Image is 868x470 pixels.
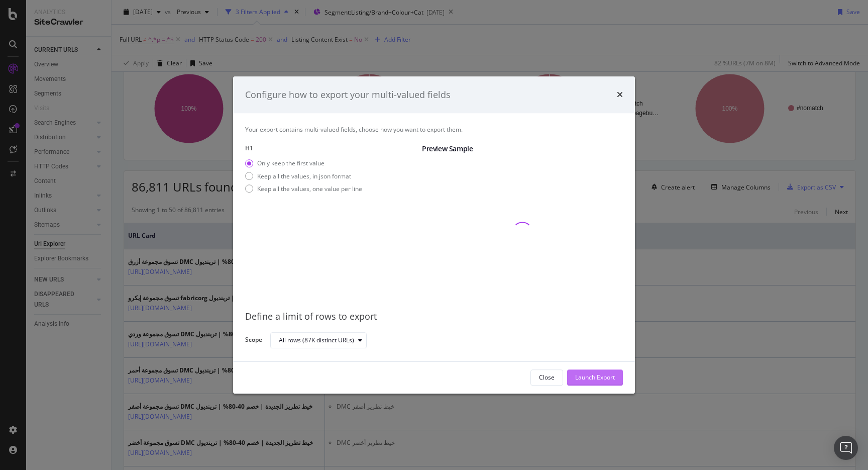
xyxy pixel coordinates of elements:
label: Scope [245,335,262,346]
div: Keep all the values, one value per line [257,184,362,193]
div: Define a limit of rows to export [245,311,623,324]
button: Launch Export [567,369,623,386]
button: Close [530,369,563,386]
div: modal [233,76,635,394]
div: Launch Export [575,373,615,382]
div: Configure how to export your multi-valued fields [245,88,451,102]
div: Only keep the first value [245,159,362,168]
div: All rows (87K distinct URLs) [279,337,354,343]
div: Preview Sample [422,144,623,154]
label: H1 [245,144,414,153]
div: Keep all the values, in json format [245,172,362,180]
div: Only keep the first value [257,159,324,168]
button: All rows (87K distinct URLs) [270,332,367,348]
div: Your export contains multi-valued fields, choose how you want to export them. [245,125,623,134]
div: Close [539,373,555,382]
div: times [617,88,623,102]
div: Keep all the values, in json format [257,172,351,180]
div: Open Intercom Messenger [834,436,858,460]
